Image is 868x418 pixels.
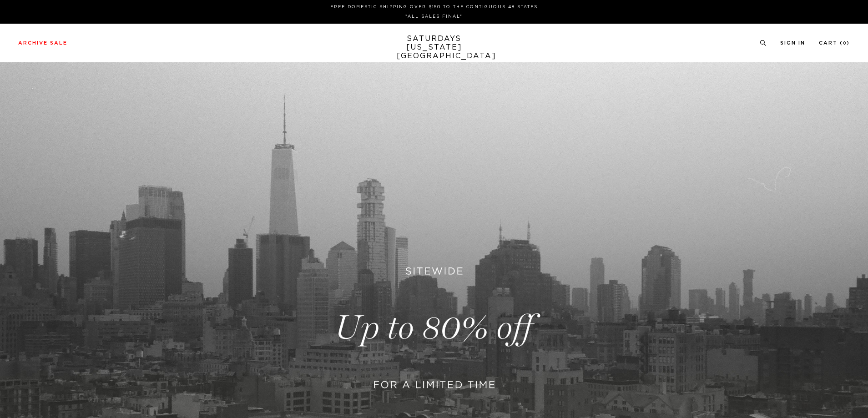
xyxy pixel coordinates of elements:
p: FREE DOMESTIC SHIPPING OVER $150 TO THE CONTIGUOUS 48 STATES [22,4,846,10]
p: *ALL SALES FINAL* [22,13,846,20]
a: Cart (0) [819,40,850,45]
a: Archive Sale [18,40,67,45]
a: SATURDAYS[US_STATE][GEOGRAPHIC_DATA] [397,35,472,60]
small: 0 [843,41,847,45]
a: Sign In [780,40,805,45]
